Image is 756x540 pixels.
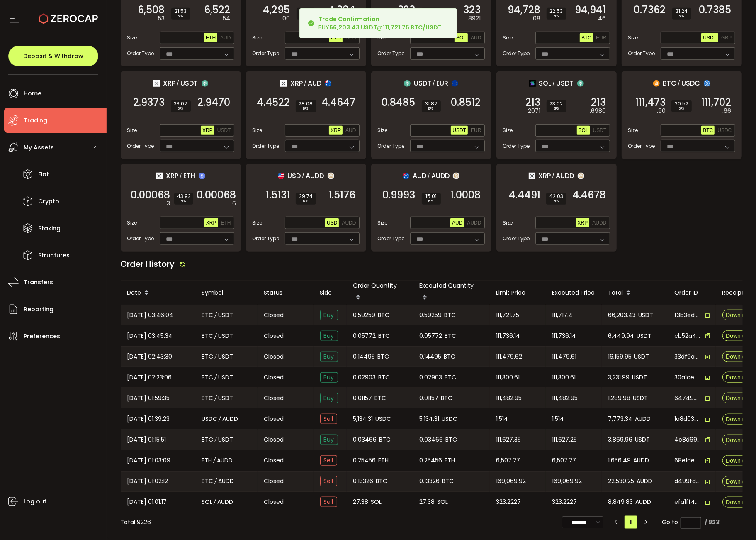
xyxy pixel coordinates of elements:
[24,142,54,154] span: My Assets
[288,171,301,181] span: USD
[557,78,574,88] span: USDT
[264,352,284,361] span: Closed
[233,199,236,208] em: 6
[177,199,190,204] i: BPS
[704,80,710,87] img: usdc_portfolio.svg
[453,173,459,179] img: zuPXiwguUFiBOIQyqLOiXsnnNitlx7q4LCwEbLHADjIpTka+Lip0HH8D0VTrd02z+wEAAAAASUVORK5CYII=
[414,78,431,88] span: USDT
[553,80,555,87] em: /
[637,331,652,341] span: USDT
[253,235,280,242] span: Order Type
[156,173,163,179] img: xrp_portfolio.png
[550,14,563,19] i: BPS
[413,281,490,305] div: Executed Quantity
[24,330,60,342] span: Preferences
[579,127,588,133] span: SOL
[580,33,593,42] button: BTC
[508,6,541,14] span: 94,728
[526,98,541,107] span: 213
[206,220,216,226] span: XRP
[378,127,388,134] span: Size
[436,78,448,88] span: EUR
[167,199,170,208] em: 3
[219,218,233,227] button: ETH
[675,394,701,403] span: 647496a0-1555-4ff6-ad17-102c1a00da6e
[425,101,438,106] span: 31.82
[676,9,688,14] span: 31.24
[383,191,416,199] span: 0.9993
[701,33,718,42] button: USDT
[527,107,541,115] em: .2071
[678,80,681,87] em: /
[217,127,231,133] span: USDT
[591,98,606,107] span: 213
[699,6,732,14] span: 0.7385
[183,171,195,181] span: ETH
[378,50,405,57] span: Order Type
[403,173,409,179] img: aud_portfolio.svg
[202,373,214,382] span: BTC
[591,126,608,135] button: USDT
[127,352,173,362] span: [DATE] 02:43:30
[722,351,756,362] button: Download
[722,310,756,320] button: Download
[127,331,173,341] span: [DATE] 03:45:34
[450,218,464,227] button: AUD
[219,331,233,341] span: USDT
[608,373,630,382] span: 3,231.99
[166,171,178,181] span: XRP
[175,14,187,19] i: BPS
[299,194,313,199] span: 29.74
[722,330,756,341] button: Download
[550,101,563,106] span: 23.02
[608,331,634,341] span: 6,449.94
[282,14,290,23] em: .00
[253,219,263,227] span: Size
[353,331,376,341] span: 0.05772
[546,288,602,298] div: Executed Price
[299,101,313,106] span: 28.08
[398,6,416,14] span: 323
[202,80,208,87] img: usdt_portfolio.svg
[198,98,231,107] span: 2.9470
[496,331,520,341] span: 111,736.14
[347,281,413,305] div: Order Quantity
[304,80,306,87] em: /
[202,352,214,362] span: BTC
[202,331,214,341] span: BTC
[38,222,61,235] span: Staking
[675,352,701,361] span: 33df9ad6-7879-4453-bc78-791c3604b68f
[592,220,606,226] span: AUDD
[539,78,552,88] span: SOL
[469,126,483,135] button: EUR
[219,352,233,362] span: USDT
[264,373,284,382] span: Closed
[703,127,713,133] span: BTC
[175,9,187,14] span: 21.53
[549,194,563,199] span: 42.03
[420,352,442,362] span: 0.14495
[602,286,668,300] div: Total
[722,435,756,445] button: Download
[628,142,655,150] span: Order Type
[340,218,357,227] button: AUDD
[550,9,563,14] span: 22.53
[215,352,217,362] em: /
[496,310,520,320] span: 111,721.75
[549,199,563,204] i: BPS
[577,80,584,87] img: usdt_portfolio.svg
[201,126,214,135] button: XRP
[675,435,701,444] span: 4c8d6931-938c-4cef-ae70-4599491152a2
[503,142,530,150] span: Order Type
[199,173,205,179] img: eth_portfolio.svg
[465,218,483,227] button: AUDD
[682,78,700,88] span: USDC
[257,98,290,107] span: 4.4522
[702,98,732,107] span: 111,702
[353,310,376,320] span: 0.59259
[306,171,324,181] span: AUDD
[420,373,442,382] span: 0.02903
[215,310,217,320] em: /
[552,310,573,320] span: 111,717.4
[726,416,751,422] span: Download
